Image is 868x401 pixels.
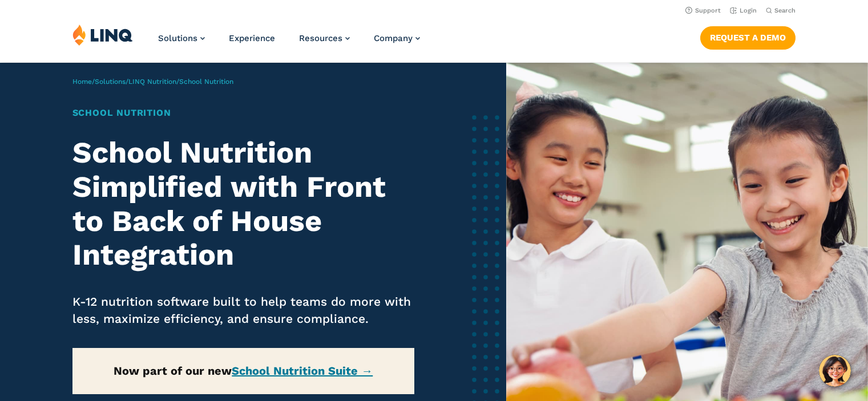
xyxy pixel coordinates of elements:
span: Company [374,33,413,43]
a: Company [374,33,420,43]
a: Resources [299,33,350,43]
h1: School Nutrition [72,106,414,120]
a: Support [685,7,721,14]
a: Experience [229,33,275,43]
span: / / / [72,78,233,86]
a: Request a Demo [700,26,796,49]
a: School Nutrition Suite → [232,364,373,378]
button: Hello, have a question? Let’s chat. [819,355,851,387]
span: Search [774,7,796,14]
a: Solutions [158,33,205,43]
a: LINQ Nutrition [128,78,176,86]
a: Solutions [95,78,126,86]
h2: School Nutrition Simplified with Front to Back of House Integration [72,136,414,272]
nav: Button Navigation [700,24,796,49]
a: Login [730,7,757,14]
img: LINQ | K‑12 Software [72,24,133,46]
nav: Primary Navigation [158,24,420,62]
strong: Now part of our new [114,364,373,378]
span: Resources [299,33,342,43]
span: School Nutrition [179,78,233,86]
a: Home [72,78,92,86]
button: Open Search Bar [766,6,796,15]
p: K-12 nutrition software built to help teams do more with less, maximize efficiency, and ensure co... [72,293,414,327]
span: Solutions [158,33,197,43]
